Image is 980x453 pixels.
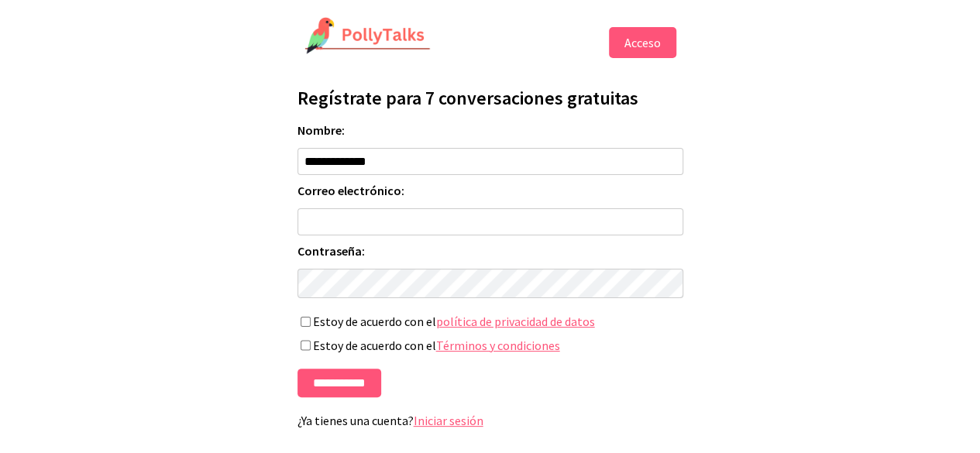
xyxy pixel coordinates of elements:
font: política de privacidad de datos [436,314,595,329]
font: Términos y condiciones [436,338,560,353]
a: política de privacidad de datos [436,314,595,330]
input: Estoy de acuerdo con elpolítica de privacidad de datos [301,316,311,328]
font: Acceso [624,35,661,50]
img: Logotipo de PollyTalks [304,17,432,56]
font: Regístrate para 7 conversaciones gratuitas [297,86,638,110]
input: Estoy de acuerdo con elTérminos y condiciones [301,340,311,352]
a: Términos y condiciones [436,338,560,354]
font: Estoy de acuerdo con el [313,338,436,353]
font: Nombre: [297,122,345,138]
a: Iniciar sesión [414,413,483,428]
font: Contraseña: [297,243,365,259]
font: Estoy de acuerdo con el [313,314,436,329]
button: Acceso [609,27,676,58]
font: Correo electrónico: [297,183,404,198]
font: ¿Ya tienes una cuenta? [297,413,414,428]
